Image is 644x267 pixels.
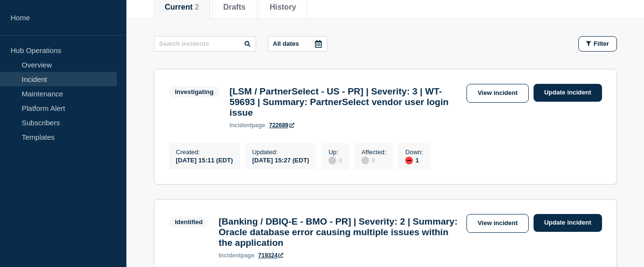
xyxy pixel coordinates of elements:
p: Created : [176,148,233,156]
a: View incident [466,214,529,233]
div: 0 [361,156,386,164]
h3: [Banking / DBIQ-E - BMO - PR] | Severity: 2 | Summary: Oracle database error causing multiple iss... [219,216,462,248]
button: History [270,3,296,12]
a: 719324 [258,252,283,259]
p: page [230,122,265,129]
div: 0 [329,156,342,164]
span: Identified [169,216,209,227]
div: 1 [405,156,423,164]
div: down [405,157,413,164]
button: All dates [268,36,328,52]
p: Updated : [252,148,309,156]
div: disabled [329,157,336,164]
p: Up : [329,148,342,156]
h3: [LSM / PartnerSelect - US - PR] | Severity: 3 | WT-59693 | Summary: PartnerSelect vendor user log... [230,86,462,118]
input: Search incidents [154,36,256,52]
a: 722689 [269,122,294,129]
a: View incident [466,84,529,103]
a: Update incident [534,214,602,232]
span: 2 [195,3,199,11]
span: incident [230,122,252,129]
p: Down : [405,148,423,156]
button: Current 2 [165,3,199,12]
div: [DATE] 15:11 (EDT) [176,156,233,164]
div: disabled [361,157,369,164]
p: page [219,252,254,259]
span: Filter [594,40,609,47]
span: incident [219,252,241,259]
button: Drafts [223,3,246,12]
button: Filter [578,36,617,52]
div: [DATE] 15:27 (EDT) [252,156,309,164]
a: Update incident [534,84,602,102]
p: All dates [273,40,299,47]
p: Affected : [361,148,386,156]
span: Investigating [169,86,220,97]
